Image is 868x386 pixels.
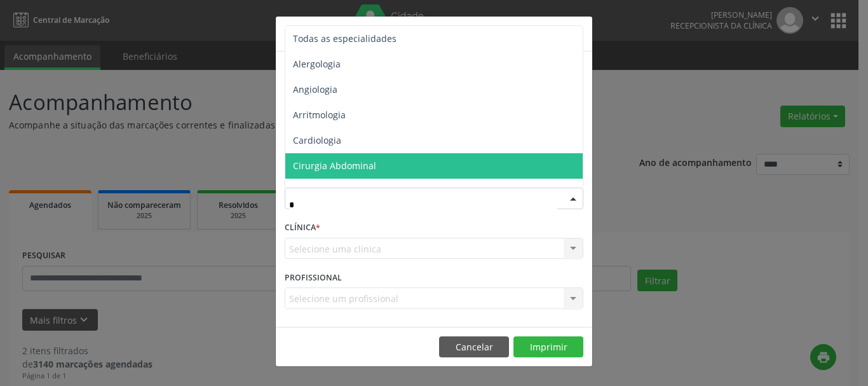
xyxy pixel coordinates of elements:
[293,134,341,146] span: Cardiologia
[285,268,342,287] label: PROFISSIONAL
[285,25,430,42] h5: Relatório de agendamentos
[439,336,509,358] button: Cancelar
[513,336,583,358] button: Imprimir
[293,83,337,95] span: Angiologia
[293,160,376,172] span: Cirurgia Abdominal
[293,185,405,197] span: Cirurgia Cabeça e Pescoço
[293,32,397,45] span: Todas as especialidades
[567,17,592,48] button: Close
[285,218,320,238] label: CLÍNICA
[293,109,346,121] span: Arritmologia
[293,58,341,70] span: Alergologia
